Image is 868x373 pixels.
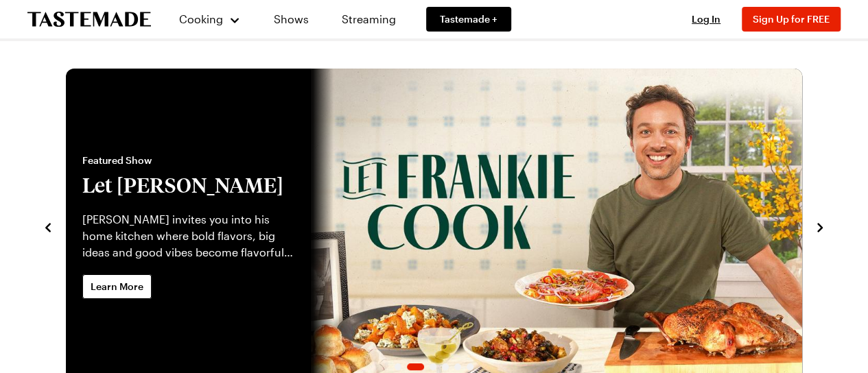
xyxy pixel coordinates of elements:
[178,3,241,36] button: Cooking
[82,211,295,261] p: [PERSON_NAME] invites you into his home kitchen where bold flavors, big ideas and good vibes beco...
[395,363,401,370] span: Go to slide 1
[430,363,436,370] span: Go to slide 3
[82,154,295,167] span: Featured Show
[692,13,720,25] span: Log In
[440,12,497,26] span: Tastemade +
[426,7,511,32] a: Tastemade +
[442,363,449,370] span: Go to slide 4
[91,280,143,293] span: Learn More
[407,363,424,370] span: Go to slide 2
[753,13,830,25] span: Sign Up for FREE
[454,363,461,370] span: Go to slide 5
[27,12,151,27] a: To Tastemade Home Page
[82,173,295,197] h2: Let [PERSON_NAME]
[467,363,473,370] span: Go to slide 6
[813,218,827,234] button: navigate to next item
[679,12,734,26] button: Log In
[82,274,152,299] a: Learn More
[41,218,55,234] button: navigate to previous item
[742,7,841,32] button: Sign Up for FREE
[179,12,223,25] span: Cooking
